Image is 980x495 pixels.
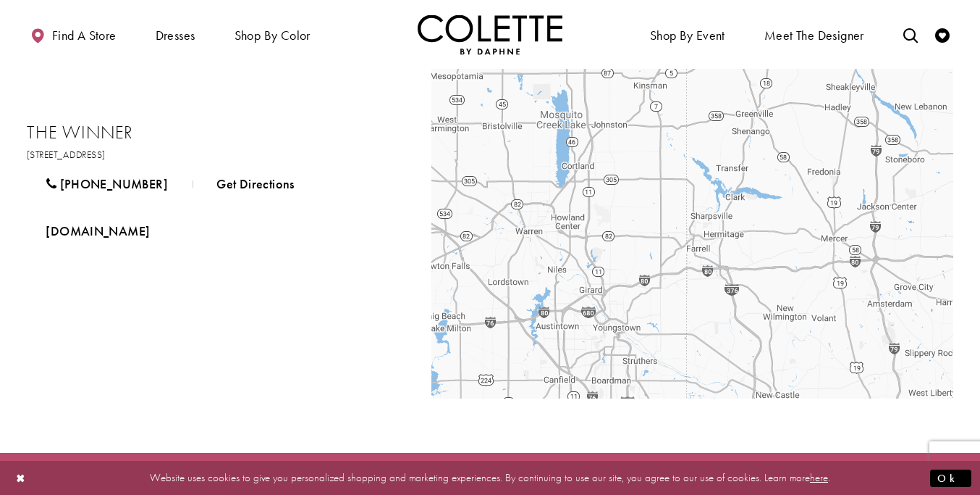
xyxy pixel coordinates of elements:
span: [STREET_ADDRESS] [27,148,106,161]
p: Website uses cookies to give you personalized shopping and marketing experiences. By continuing t... [104,468,876,488]
span: [DOMAIN_NAME] [46,222,150,239]
a: Opens in new tab [27,213,169,249]
button: Close Dialog [9,465,33,491]
span: Get Directions [216,175,294,192]
a: Opens in new tab [27,148,106,161]
span: Meet the designer [764,28,864,43]
a: Check Wishlist [932,14,953,54]
span: Shop by color [235,28,311,43]
a: Get Directions [198,166,313,202]
h2: The Winner [27,122,403,143]
span: Shop By Event [646,14,729,54]
span: Find a store [52,28,117,43]
span: [PHONE_NUMBER] [60,175,168,192]
button: Submit Dialog [930,469,971,487]
span: Shop By Event [650,28,725,43]
a: [PHONE_NUMBER] [27,166,187,202]
span: Dresses [156,28,195,43]
a: Meet the designer [761,14,868,54]
span: Dresses [152,14,199,54]
a: Find a store [27,14,119,54]
a: Visit Home Page [418,14,562,54]
span: Shop by color [231,14,314,54]
div: Map with Store locations [431,69,953,399]
img: Colette by Daphne [418,14,562,54]
a: here [810,470,828,485]
a: Toggle search [900,14,921,54]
